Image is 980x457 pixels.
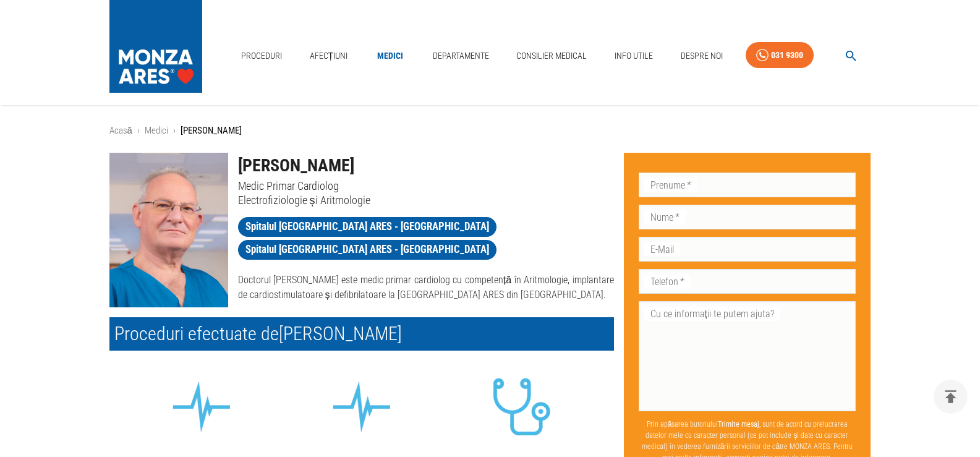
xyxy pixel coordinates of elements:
a: 031 9300 [746,42,814,69]
p: Medic Primar Cardiolog [238,179,614,193]
a: Spitalul [GEOGRAPHIC_DATA] ARES - [GEOGRAPHIC_DATA] [238,240,496,260]
h1: [PERSON_NAME] [238,153,614,179]
a: Acasă [109,125,132,136]
p: Doctorul [PERSON_NAME] este medic primar cardiolog cu competență în Aritmologie, implantare de ca... [238,273,614,302]
button: delete [934,380,968,414]
a: Despre Noi [676,43,728,69]
a: Consilier Medical [511,43,592,69]
div: 031 9300 [771,48,803,63]
b: Trimite mesaj [718,420,759,429]
a: Info Utile [610,43,658,69]
a: Afecțiuni [305,43,353,69]
li: › [173,124,176,138]
nav: breadcrumb [109,124,871,138]
img: Dr. Horia Roșianu [109,153,228,307]
span: Spitalul [GEOGRAPHIC_DATA] ARES - [GEOGRAPHIC_DATA] [238,219,496,234]
a: Departamente [428,43,494,69]
a: Spitalul [GEOGRAPHIC_DATA] ARES - [GEOGRAPHIC_DATA] [238,217,496,237]
p: Electrofiziologie și Aritmologie [238,193,614,207]
a: Medici [145,125,168,136]
h2: Proceduri efectuate de [PERSON_NAME] [109,317,614,351]
span: Spitalul [GEOGRAPHIC_DATA] ARES - [GEOGRAPHIC_DATA] [238,242,496,257]
li: › [137,124,140,138]
p: [PERSON_NAME] [181,124,242,138]
a: Proceduri [236,43,287,69]
a: Medici [370,43,410,69]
